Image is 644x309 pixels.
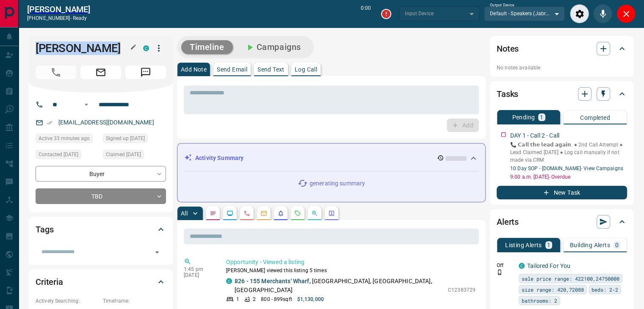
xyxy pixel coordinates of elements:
[151,246,163,258] button: Open
[236,295,239,303] p: 1
[195,154,243,163] p: Activity Summary
[591,285,618,294] span: beds: 2-2
[106,134,145,143] span: Signed up [DATE]
[103,297,166,305] p: Timeframe:
[58,119,154,126] a: [EMAIL_ADDRESS][DOMAIN_NAME]
[497,212,627,232] div: Alerts
[217,66,247,72] p: Send Email
[497,64,627,72] p: No notes available
[570,242,610,248] p: Building Alerts
[227,210,233,217] svg: Lead Browsing Activity
[510,173,627,181] p: 9:00 a.m. [DATE] - Overdue
[497,269,503,275] svg: Push Notification Only
[257,66,285,72] p: Send Text
[297,295,324,303] p: $1,130,000
[580,115,610,121] p: Completed
[497,186,627,199] button: New Task
[253,295,256,303] p: 2
[226,267,475,274] p: [PERSON_NAME] viewed this listing 5 times
[261,295,292,303] p: 800 - 899 sqft
[547,242,550,248] p: 1
[103,150,166,162] div: Sat May 10 2025
[36,275,63,289] h2: Criteria
[310,179,365,188] p: generating summary
[243,210,250,217] svg: Calls
[519,263,525,269] div: condos.ca
[210,210,216,217] svg: Notes
[505,242,542,248] p: Listing Alerts
[497,215,519,229] h2: Alerts
[73,15,87,21] span: ready
[295,66,317,72] p: Log Call
[570,4,589,23] div: Audio Settings
[497,262,514,269] p: Off
[510,166,623,171] a: 10 Day SOP - [DOMAIN_NAME]- View Campaigns
[36,219,166,240] div: Tags
[184,266,213,272] p: 1:45 pm
[36,297,99,305] p: Actively Searching:
[125,66,166,79] span: Message
[361,4,371,23] p: 0:00
[448,286,475,294] p: C12383729
[36,150,99,162] div: Thu Jun 05 2025
[39,134,90,143] span: Active 33 minutes ago
[81,99,91,110] button: Open
[181,66,207,72] p: Add Note
[184,272,213,278] p: [DATE]
[36,188,166,204] div: TBD
[39,150,78,159] span: Contacted [DATE]
[277,210,284,217] svg: Listing Alerts
[615,242,619,248] p: 0
[181,40,233,54] button: Timeline
[27,14,90,22] p: [PHONE_NUMBER] -
[522,285,584,294] span: size range: 420,72088
[181,210,188,216] p: All
[184,150,478,166] div: Activity Summary
[294,210,301,217] svg: Requests
[226,258,475,267] p: Opportunity - Viewed a listing
[497,39,627,59] div: Notes
[497,42,519,55] h2: Notes
[143,45,149,51] div: condos.ca
[36,66,76,79] span: Call
[47,120,53,126] svg: Email Verified
[522,296,557,305] span: bathrooms: 2
[328,210,335,217] svg: Agent Actions
[106,150,141,159] span: Claimed [DATE]
[522,274,619,283] span: sale price range: 422100,24750000
[36,134,99,146] div: Mon Sep 15 2025
[236,40,310,54] button: Campaigns
[235,278,309,284] a: 826 - 155 Merchants' Wharf
[311,210,318,217] svg: Opportunities
[36,41,130,55] h1: [PERSON_NAME]
[512,114,535,120] p: Pending
[497,84,627,104] div: Tasks
[510,131,559,140] p: DAY 1 - Call 2 - Call
[490,3,514,8] label: Output Device
[226,278,232,284] div: condos.ca
[593,4,612,23] div: Mute
[540,114,543,120] p: 1
[235,277,444,295] p: , [GEOGRAPHIC_DATA], [GEOGRAPHIC_DATA], [GEOGRAPHIC_DATA]
[36,166,166,182] div: Buyer
[36,223,53,236] h2: Tags
[616,4,636,23] div: Close
[484,6,565,21] div: Default - Speakers (Jabra EVOLVE LINK) (0b0e:0306)
[27,4,90,14] a: [PERSON_NAME]
[510,141,627,164] p: 📞 𝗖𝗮𝗹𝗹 𝘁𝗵𝗲 𝗹𝗲𝗮𝗱 𝗮𝗴𝗮𝗶𝗻. ● 2nd Call Attempt ● Lead Claimed [DATE] ‎● Log call manually if not made ...
[260,210,267,217] svg: Emails
[103,134,166,146] div: Sat May 10 2025
[80,66,121,79] span: Email
[527,262,570,269] a: Tailored For You
[36,272,166,292] div: Criteria
[497,87,518,101] h2: Tasks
